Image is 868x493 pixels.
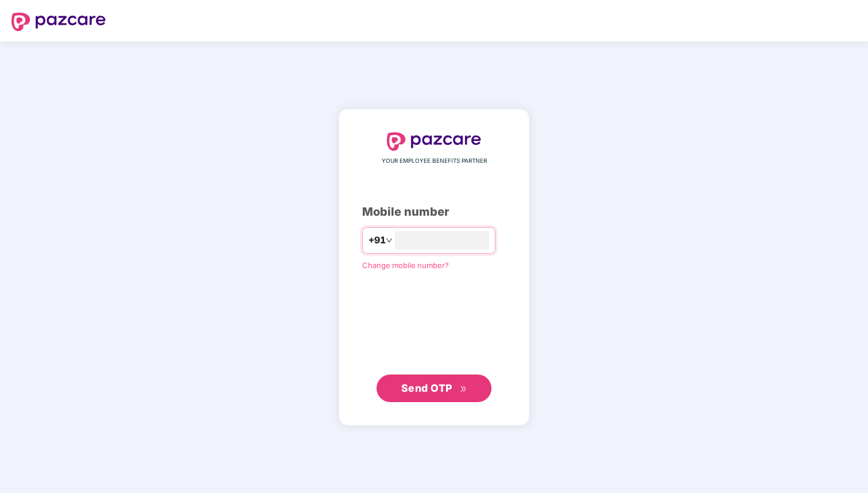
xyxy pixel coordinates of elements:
[11,13,106,31] img: logo
[368,233,386,247] span: +91
[386,237,393,244] span: down
[362,261,449,270] a: Change mobile number?
[401,382,452,394] span: Send OTP
[377,374,491,402] button: Send OTPdouble-right
[362,203,506,221] div: Mobile number
[460,385,467,393] span: double-right
[382,156,487,166] span: YOUR EMPLOYEE BENEFITS PARTNER
[387,132,481,151] img: logo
